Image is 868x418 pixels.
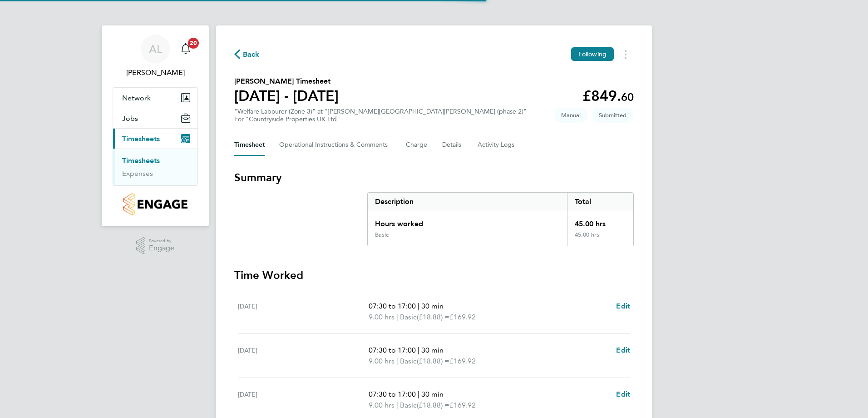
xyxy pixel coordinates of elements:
[418,346,419,354] span: |
[478,134,516,156] button: Activity Logs
[149,244,174,252] span: Engage
[102,25,209,226] nav: Main navigation
[279,134,391,156] button: Operational Instructions & Comments
[616,346,630,354] span: Edit
[113,88,197,108] button: Network
[396,401,398,409] span: |
[375,231,389,239] div: Basic
[369,390,416,398] span: 07:30 to 17:00
[567,193,633,211] div: Total
[616,302,630,310] span: Edit
[369,313,395,321] span: 9.00 hrs
[136,237,175,254] a: Powered byEngage
[616,390,630,398] span: Edit
[442,134,463,156] button: Details
[113,193,198,215] a: Go to home page
[578,50,607,58] span: Following
[396,313,398,321] span: |
[418,390,419,398] span: |
[113,108,197,128] button: Jobs
[113,129,197,149] button: Timesheets
[122,94,151,102] span: Network
[238,389,369,411] div: [DATE]
[400,400,417,411] span: Basic
[621,90,634,104] span: 60
[234,49,260,60] button: Back
[149,237,174,245] span: Powered by
[149,43,162,55] span: AL
[449,357,476,365] span: £169.92
[571,47,614,61] button: Following
[188,38,199,49] span: 20
[417,357,449,365] span: (£18.88) =
[417,313,449,321] span: (£18.88) =
[406,134,428,156] button: Charge
[449,313,476,321] span: £169.92
[449,401,476,409] span: £169.92
[122,134,160,143] span: Timesheets
[616,345,630,356] a: Edit
[234,108,527,123] div: "Welfare Labourer (Zone 3)" at "[PERSON_NAME][GEOGRAPHIC_DATA][PERSON_NAME] (phase 2)"
[400,356,417,367] span: Basic
[234,76,339,87] h2: [PERSON_NAME] Timesheet
[238,345,369,367] div: [DATE]
[122,156,160,165] a: Timesheets
[567,211,633,231] div: 45.00 hrs
[113,67,198,78] span: Adam Large
[369,302,416,310] span: 07:30 to 17:00
[177,35,195,64] a: 20
[243,49,260,60] span: Back
[234,87,339,105] h1: [DATE] - [DATE]
[567,231,633,246] div: 45.00 hrs
[113,149,197,185] div: Timesheets
[369,357,395,365] span: 9.00 hrs
[421,390,444,398] span: 30 min
[122,114,138,123] span: Jobs
[421,346,444,354] span: 30 min
[123,193,187,215] img: countryside-properties-logo-retina.png
[113,35,198,78] a: AL[PERSON_NAME]
[418,302,419,310] span: |
[617,47,634,61] button: Timesheets Menu
[616,389,630,400] a: Edit
[234,134,265,156] button: Timesheet
[400,312,417,323] span: Basic
[396,357,398,365] span: |
[234,170,634,185] h3: Summary
[122,169,153,178] a: Expenses
[421,302,444,310] span: 30 min
[417,401,449,409] span: (£18.88) =
[554,108,588,123] span: This timesheet was manually created.
[369,401,395,409] span: 9.00 hrs
[238,301,369,323] div: [DATE]
[368,211,567,231] div: Hours worked
[592,108,634,123] span: This timesheet is Submitted.
[582,87,634,104] app-decimal: £849.
[234,115,527,123] div: For "Countryside Properties UK Ltd"
[234,268,634,283] h3: Time Worked
[369,346,416,354] span: 07:30 to 17:00
[616,301,630,312] a: Edit
[367,192,634,246] div: Summary
[368,193,567,211] div: Description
